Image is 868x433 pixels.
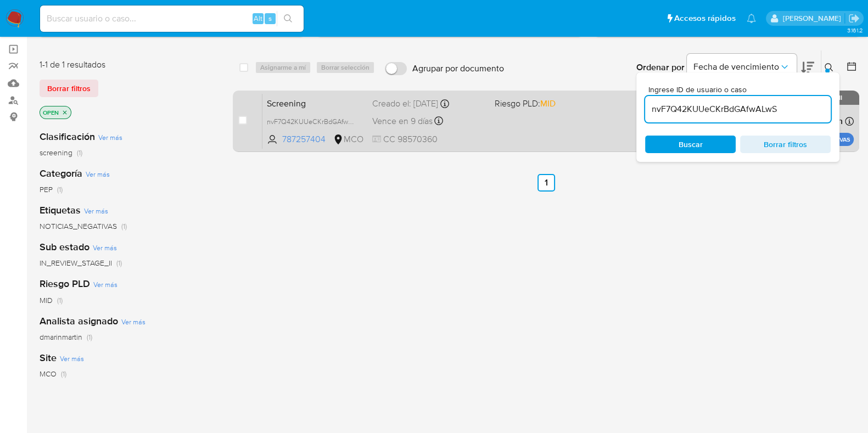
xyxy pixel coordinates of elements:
button: search-icon [277,11,299,26]
p: marcela.perdomo@mercadolibre.com.co [782,13,844,24]
span: 3.161.2 [847,26,863,35]
span: Accesos rápidos [674,13,736,24]
span: Alt [254,13,262,24]
a: Notificaciones [747,14,756,23]
input: Buscar usuario o caso... [40,12,304,26]
span: s [268,13,272,24]
a: Salir [848,13,860,24]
